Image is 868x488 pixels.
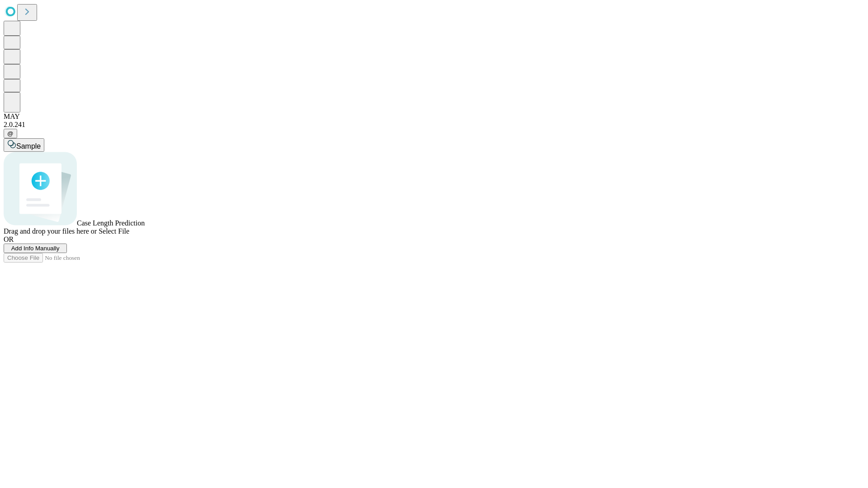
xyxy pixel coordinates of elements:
span: Drag and drop your files here or [4,227,97,235]
button: Sample [4,138,44,152]
span: Add Info Manually [11,245,60,252]
button: @ [4,129,17,138]
span: Sample [16,142,41,150]
span: Case Length Prediction [77,219,145,227]
span: @ [7,130,14,137]
span: Select File [99,227,129,235]
button: Add Info Manually [4,244,67,253]
div: 2.0.241 [4,121,864,129]
span: OR [4,235,14,243]
div: MAY [4,113,864,121]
